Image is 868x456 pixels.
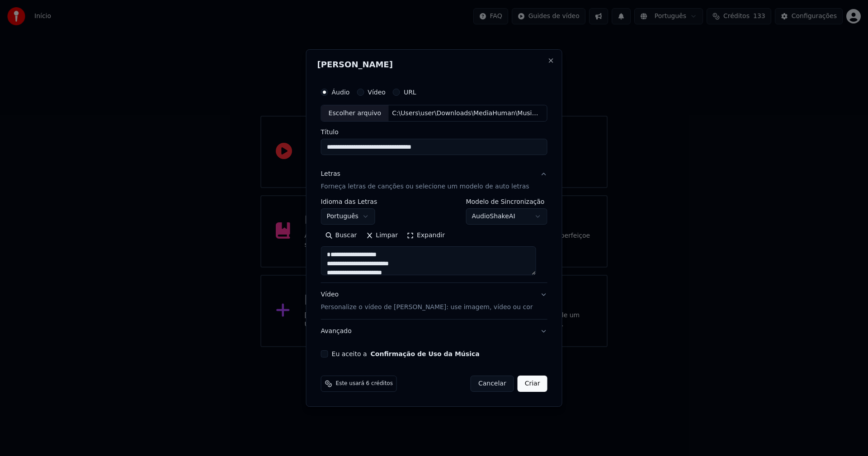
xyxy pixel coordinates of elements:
div: Escolher arquivo [321,105,389,122]
button: Expandir [402,229,449,243]
label: Idioma das Letras [321,199,377,205]
div: LetrasForneça letras de canções ou selecione um modelo de auto letras [321,199,547,283]
h2: [PERSON_NAME] [317,61,551,69]
div: C:\Users\user\Downloads\MediaHuman\Music\O Cowboy Português - Namoro à [PERSON_NAME].mp3 [388,109,542,118]
div: Vídeo [321,291,533,312]
button: Buscar [321,229,362,243]
button: Avançado [321,320,547,343]
span: Este usará 6 créditos [336,380,393,387]
button: VídeoPersonalize o vídeo de [PERSON_NAME]: use imagem, vídeo ou cor [321,283,547,320]
button: Criar [518,376,547,392]
div: Letras [321,170,340,179]
button: LetrasForneça letras de canções ou selecione um modelo de auto letras [321,163,547,199]
button: Eu aceito a [371,351,480,357]
label: Título [321,129,547,136]
label: Vídeo [368,89,386,95]
label: Áudio [332,89,350,95]
p: Forneça letras de canções ou selecione um modelo de auto letras [321,183,529,192]
p: Personalize o vídeo de [PERSON_NAME]: use imagem, vídeo ou cor [321,303,533,312]
label: Eu aceito a [332,351,480,357]
button: Cancelar [471,376,514,392]
button: Limpar [361,229,402,243]
label: URL [404,89,416,95]
label: Modelo de Sincronização [466,199,547,205]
